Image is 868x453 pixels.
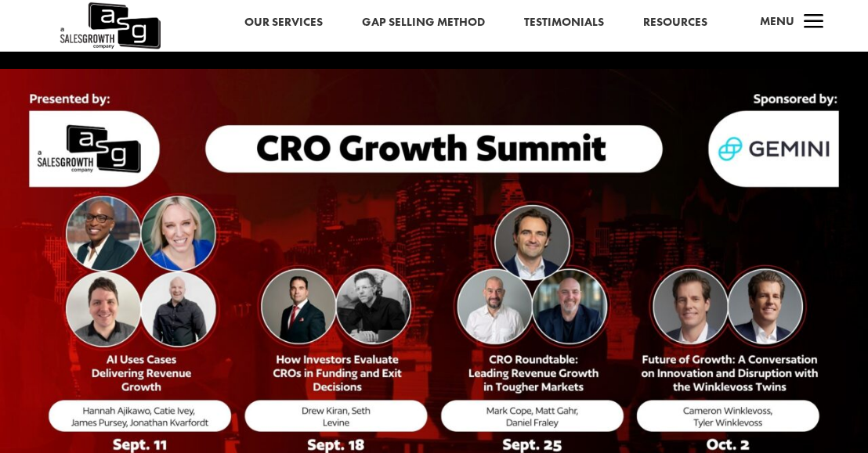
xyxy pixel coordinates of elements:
a: Testimonials [524,13,604,33]
span: Menu [760,13,794,29]
a: Gap Selling Method [362,13,485,33]
a: Our Services [244,13,323,33]
span: a [798,7,830,38]
a: Resources [643,13,707,33]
